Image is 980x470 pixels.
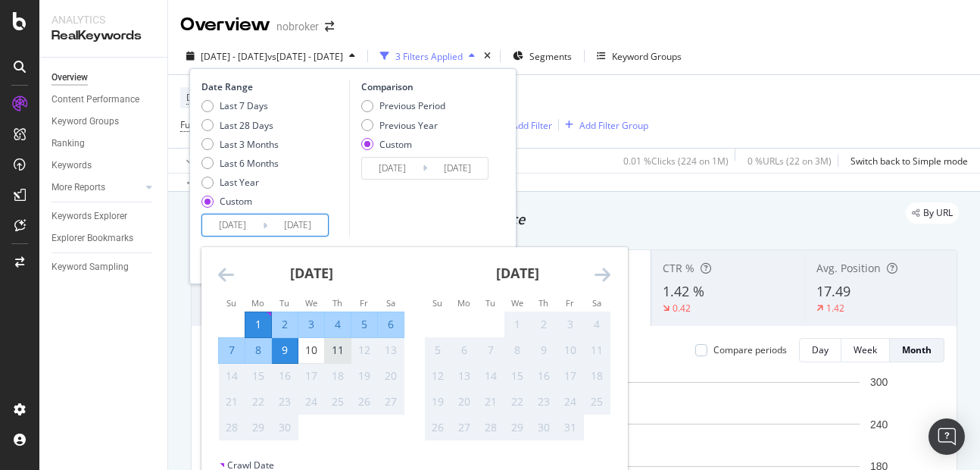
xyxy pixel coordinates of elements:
a: Content Performance [51,92,157,108]
div: 26 [351,394,377,409]
div: Explorer Bookmarks [51,230,133,246]
td: Not available. Tuesday, October 7, 2025 [478,337,504,363]
td: Selected. Wednesday, September 3, 2025 [298,312,325,337]
div: 25 [584,394,610,409]
span: 1.42 % [663,282,704,300]
td: Not available. Saturday, October 18, 2025 [584,363,610,389]
div: Date Range [201,80,345,93]
div: Custom [379,138,412,151]
td: Not available. Saturday, October 25, 2025 [584,389,610,415]
div: 21 [478,394,504,409]
strong: [DATE] [496,264,539,282]
td: Selected as start date. Monday, September 1, 2025 [245,312,272,337]
div: 19 [351,368,377,384]
div: Custom [361,138,445,151]
div: 2 [531,317,557,332]
div: 29 [245,420,271,435]
input: End Date [427,158,488,179]
div: Previous Period [361,99,445,112]
a: More Reports [51,180,142,196]
div: Open Intercom Messenger [929,418,965,455]
div: 6 [451,343,477,358]
input: End Date [267,215,328,236]
small: We [305,297,317,309]
input: Start Date [362,158,423,179]
div: 12 [425,368,451,384]
td: Not available. Saturday, October 4, 2025 [584,312,610,337]
td: Not available. Friday, September 19, 2025 [351,363,378,389]
div: Compare periods [713,343,787,356]
div: 1 [245,317,271,332]
td: Not available. Wednesday, October 29, 2025 [504,415,531,440]
div: 12 [351,343,377,358]
div: 30 [272,420,298,435]
button: [DATE] - [DATE]vs[DATE] - [DATE] [180,44,361,68]
button: Add Filter Group [559,116,648,134]
td: Not available. Sunday, September 28, 2025 [219,415,245,440]
button: Week [841,338,890,362]
div: Keyword Sampling [51,259,129,275]
span: By URL [923,208,953,218]
button: Switch back to Simple mode [844,149,968,173]
button: Keyword Groups [591,44,688,68]
div: 16 [531,368,557,384]
a: Keywords Explorer [51,208,157,224]
div: More Reports [51,180,105,196]
div: Last 28 Days [201,119,279,132]
a: Keywords [51,158,157,174]
div: 30 [531,420,557,435]
td: Not available. Friday, September 26, 2025 [351,389,378,415]
div: 15 [245,368,271,384]
td: Not available. Thursday, October 30, 2025 [531,415,557,440]
td: Not available. Thursday, October 23, 2025 [531,389,557,415]
div: 14 [219,368,245,384]
td: Not available. Monday, September 15, 2025 [245,363,272,389]
div: 24 [557,394,583,409]
div: Last Year [220,176,259,189]
small: Mo [251,297,264,309]
div: Overview [180,12,270,38]
div: Move forward to switch to the next month. [595,265,610,284]
div: 24 [298,394,324,409]
div: 13 [378,343,404,358]
button: Day [799,338,841,362]
td: Not available. Sunday, October 26, 2025 [425,415,451,440]
div: 10 [298,343,324,358]
div: 27 [378,394,404,409]
td: Not available. Monday, September 22, 2025 [245,389,272,415]
td: Not available. Monday, October 27, 2025 [451,415,478,440]
td: Not available. Wednesday, September 17, 2025 [298,363,325,389]
td: Not available. Thursday, October 2, 2025 [531,312,557,337]
td: Selected. Thursday, September 4, 2025 [325,312,351,337]
div: 16 [272,368,298,384]
div: 9 [272,343,298,358]
div: 10 [557,343,583,358]
div: 3 Filters Applied [395,50,463,63]
div: 28 [219,420,245,435]
small: Th [538,297,548,309]
td: Not available. Saturday, September 27, 2025 [378,389,404,415]
div: 3 [298,317,324,332]
div: Previous Year [379,119,438,132]
div: Last 28 Days [220,119,273,132]
div: Custom [220,195,252,208]
div: legacy label [906,202,959,224]
div: 1 [504,317,530,332]
span: Avg. Position [816,261,881,275]
td: Not available. Friday, October 24, 2025 [557,389,584,415]
td: Not available. Saturday, October 11, 2025 [584,337,610,363]
span: Full URL [180,118,214,131]
td: Not available. Friday, October 31, 2025 [557,415,584,440]
a: Overview [51,70,157,86]
td: Selected. Saturday, September 6, 2025 [378,312,404,337]
div: nobroker [276,19,319,34]
td: Selected as end date. Tuesday, September 9, 2025 [272,337,298,363]
strong: [DATE] [290,264,333,282]
div: 22 [504,394,530,409]
div: 4 [325,317,351,332]
div: 18 [325,368,351,384]
div: 0.01 % Clicks ( 224 on 1M ) [623,155,729,168]
div: 5 [425,343,451,358]
small: Mo [457,297,470,309]
small: Th [332,297,342,309]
